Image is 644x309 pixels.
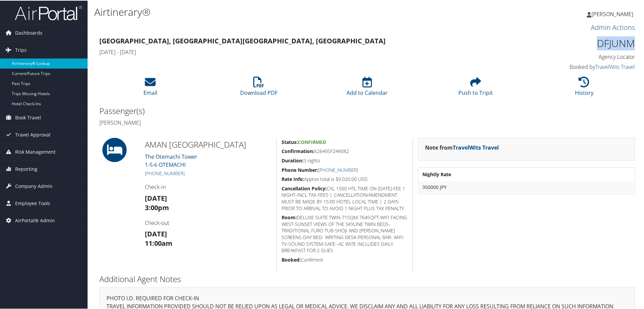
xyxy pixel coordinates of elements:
span: Book Travel [15,109,41,125]
a: Push to Tripit [458,80,493,96]
a: TravelWits Travel [595,63,635,70]
h5: 3 nights [282,157,408,163]
h4: Agency Locator [509,52,635,60]
td: 350000 JPY [419,181,634,193]
h1: Airtinerary® [94,4,458,18]
strong: Status: [282,138,298,145]
span: Employee Tools [15,194,50,211]
th: Nightly Rate [419,168,634,180]
strong: Room: [282,214,297,220]
a: Admin Actions [591,22,635,31]
strong: 11:00am [145,238,172,247]
strong: 3:00pm [145,202,169,211]
h1: DFJUNM [509,36,635,50]
a: [PHONE_NUMBER] [145,169,185,176]
span: Trips [15,41,27,58]
a: Download PDF [240,80,278,96]
h4: Check-in [145,183,271,190]
a: The Otemachi Tower1-5-6 OTEMACHI [145,152,197,168]
span: [PERSON_NAME] [591,10,633,17]
h4: [DATE] - [DATE] [99,48,498,55]
a: History [575,80,593,96]
a: TravelWits Travel [453,143,499,151]
a: [PHONE_NUMBER] [318,166,358,172]
strong: [DATE] [145,229,167,238]
span: Risk Management [15,143,56,160]
span: Company Admin [15,177,53,194]
h4: Booked by [509,63,635,70]
h5: CXL 1500 HTL TIME ON [DATE]-FEE 1 NIGHT-INCL TAX-FEES | CANCELLATION/AMENDMENT MUST BE MADE BY 15... [282,185,408,211]
span: Reporting [15,160,37,177]
img: airportal-logo.png [15,4,82,20]
strong: Cancellation Policy: [282,185,327,191]
h4: Check-out [145,219,271,226]
a: Email [143,80,157,96]
h2: Additional Agent Notes [99,273,635,284]
h4: [PERSON_NAME] [99,118,362,126]
strong: Rate Info: [282,175,304,182]
h5: 62649SF248082 [282,147,408,154]
h5: DELUXE SUITE TWIN-71SQM-764SQFT-WIFI FACING WEST-SUNSET VIEWS OF THE SKYLINE TWIN BEDS-TRADITIONA... [282,214,408,253]
strong: Note from [425,143,499,151]
strong: [GEOGRAPHIC_DATA], [GEOGRAPHIC_DATA] [GEOGRAPHIC_DATA], [GEOGRAPHIC_DATA] [99,36,386,45]
strong: [DATE] [145,193,167,202]
span: Travel Approval [15,126,51,143]
a: [PERSON_NAME] [587,3,640,24]
a: Add to Calendar [347,80,388,96]
span: Dashboards [15,24,42,41]
strong: Booked: [282,256,301,262]
h2: AMAN [GEOGRAPHIC_DATA] [145,138,271,150]
span: AirPortal® Admin [15,211,55,228]
h5: Confirmed [282,256,408,263]
strong: Duration: [282,157,303,163]
strong: Phone Number: [282,166,318,172]
span: Confirmed [298,138,326,145]
strong: Confirmation: [282,147,314,154]
h5: Approx total is $9,020.00 USD [282,175,408,182]
h2: Passenger(s) [99,105,362,116]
